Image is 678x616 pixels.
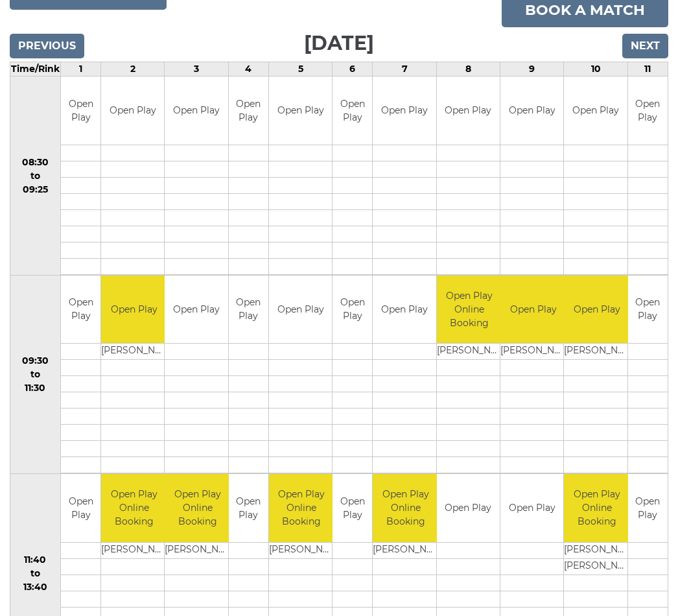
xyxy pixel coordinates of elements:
[373,62,436,77] td: 7
[269,276,332,344] td: Open Play
[333,276,372,344] td: Open Play
[500,77,563,145] td: Open Play
[10,62,61,77] td: Time/Rink
[564,62,627,77] td: 10
[564,542,629,558] td: [PERSON_NAME]
[60,62,100,77] td: 1
[101,344,167,360] td: [PERSON_NAME]
[500,344,566,360] td: [PERSON_NAME]
[437,77,500,145] td: Open Play
[101,62,165,77] td: 2
[373,542,438,558] td: [PERSON_NAME]
[373,276,436,344] td: Open Play
[101,474,167,542] td: Open Play Online Booking
[229,77,268,145] td: Open Play
[61,276,100,344] td: Open Play
[10,34,84,58] input: Previous
[269,474,334,542] td: Open Play Online Booking
[101,276,167,344] td: Open Play
[564,276,629,344] td: Open Play
[10,275,61,474] td: 09:30 to 11:30
[165,276,228,344] td: Open Play
[564,474,629,542] td: Open Play Online Booking
[373,77,436,145] td: Open Play
[622,34,668,58] input: Next
[564,558,629,575] td: [PERSON_NAME]
[269,77,332,145] td: Open Play
[165,77,228,145] td: Open Play
[228,62,268,77] td: 4
[564,344,629,360] td: [PERSON_NAME]
[268,62,332,77] td: 5
[437,474,500,542] td: Open Play
[333,62,373,77] td: 6
[564,77,627,145] td: Open Play
[165,474,230,542] td: Open Play Online Booking
[500,474,563,542] td: Open Play
[165,62,228,77] td: 3
[628,474,668,542] td: Open Play
[628,276,668,344] td: Open Play
[165,542,230,558] td: [PERSON_NAME]
[627,62,668,77] td: 11
[500,62,564,77] td: 9
[333,77,372,145] td: Open Play
[61,474,100,542] td: Open Play
[61,77,100,145] td: Open Play
[373,474,438,542] td: Open Play Online Booking
[333,474,372,542] td: Open Play
[101,77,164,145] td: Open Play
[269,542,334,558] td: [PERSON_NAME]
[101,542,167,558] td: [PERSON_NAME]
[437,276,502,344] td: Open Play Online Booking
[437,344,502,360] td: [PERSON_NAME]
[229,276,268,344] td: Open Play
[10,77,61,276] td: 08:30 to 09:25
[500,276,566,344] td: Open Play
[436,62,500,77] td: 8
[229,474,268,542] td: Open Play
[628,77,668,145] td: Open Play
